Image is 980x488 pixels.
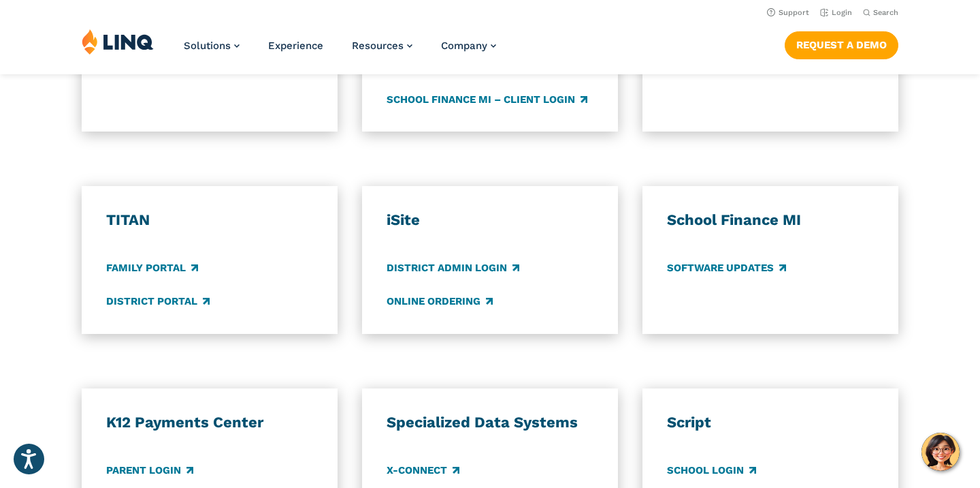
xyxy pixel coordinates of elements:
a: Family Portal [106,260,198,275]
a: Online Ordering [387,294,493,309]
h3: TITAN [106,211,313,230]
a: Experience [268,40,323,52]
a: District Portal [106,294,210,309]
a: Company [441,40,496,52]
nav: Button Navigation [785,29,898,59]
span: Company [441,40,487,52]
a: Support [767,8,809,17]
a: Software Updates [667,260,786,275]
h3: Specialized Data Systems [387,413,593,432]
span: Resources [352,40,404,52]
h3: Script [667,413,874,432]
a: Parent Login [106,463,193,478]
a: School Finance MI – Client Login [387,92,587,107]
h3: iSite [387,211,593,230]
a: Login [820,8,852,17]
a: Resources [352,40,412,52]
a: School Login [667,463,756,478]
h3: K12 Payments Center [106,413,313,432]
button: Open Search Bar [863,7,898,18]
a: District Admin Login [387,260,519,275]
a: X-Connect [387,463,459,478]
a: Solutions [184,40,240,52]
span: Solutions [184,40,231,52]
h3: School Finance MI [667,211,874,230]
a: Request a Demo [785,31,898,59]
img: LINQ | K‑12 Software [82,29,154,55]
nav: Primary Navigation [184,29,496,74]
button: Hello, have a question? Let’s chat. [921,433,960,471]
span: Search [873,8,898,17]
